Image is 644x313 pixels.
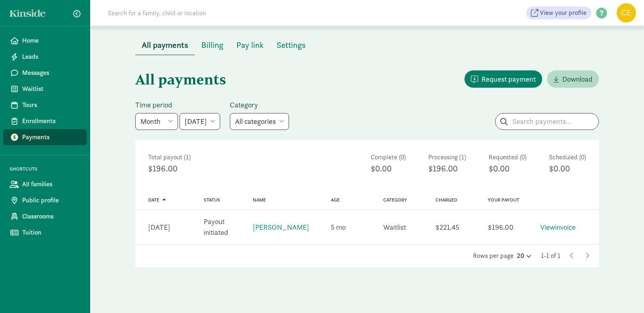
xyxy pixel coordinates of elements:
[331,197,340,203] a: Age
[3,224,87,241] a: Tuition
[270,35,312,55] button: Settings
[135,35,195,55] button: All payments
[436,222,459,233] div: $221.45
[540,8,586,18] span: View your profile
[3,113,87,129] a: Enrollments
[135,100,220,110] label: Time period
[540,222,576,232] a: Viewinvoice
[517,251,531,261] div: 20
[428,152,466,162] div: Processing (1)
[488,197,519,203] a: Your payout
[230,35,270,55] button: Pay link
[201,39,223,51] span: Billing
[148,222,170,233] div: [DATE]
[495,113,599,130] input: Search payments...
[488,222,514,233] div: $196.00
[383,222,406,233] div: Waitlist
[549,162,586,175] div: $0.00
[22,52,80,62] span: Leads
[436,197,457,203] a: Charged
[3,208,87,224] a: Classrooms
[135,251,599,261] div: Rows per page 1-1 of 1
[3,81,87,97] a: Waitlist
[464,70,542,88] button: Request payment
[253,222,309,232] a: [PERSON_NAME]
[489,162,526,175] div: $0.00
[135,41,195,50] a: All payments
[148,152,348,162] div: Total payout (1)
[3,65,87,81] a: Messages
[22,132,80,142] span: Payments
[383,197,407,203] a: Category
[22,179,80,189] span: All families
[148,197,159,203] span: Date
[371,152,406,162] div: Complete (0)
[253,197,266,203] a: Name
[3,192,87,208] a: Public profile
[142,39,188,51] span: All payments
[230,41,270,50] a: Pay link
[3,33,87,49] a: Home
[22,116,80,126] span: Enrollments
[3,97,87,113] a: Tours
[230,100,289,110] label: Category
[103,5,329,21] input: Search for a family, child or location
[526,6,591,19] a: View your profile
[428,162,466,175] div: $196.00
[22,84,80,94] span: Waitlist
[331,222,346,232] span: 5
[604,274,644,313] iframe: Chat Widget
[481,74,536,84] span: Request payment
[3,129,87,145] a: Payments
[489,152,526,162] div: Requested (0)
[22,36,80,45] span: Home
[22,196,80,205] span: Public profile
[371,162,406,175] div: $0.00
[135,65,365,94] h1: All payments
[562,74,592,84] span: Download
[204,197,220,203] a: Status
[195,35,230,55] button: Billing
[22,100,80,110] span: Tours
[3,49,87,65] a: Leads
[236,39,264,51] span: Pay link
[3,176,87,192] a: All families
[547,70,599,88] a: Download
[22,68,80,78] span: Messages
[277,39,306,51] span: Settings
[195,41,230,50] a: Billing
[22,212,80,221] span: Classrooms
[204,217,228,237] span: Payout initiated
[148,197,166,203] a: Date
[549,152,586,162] div: Scheduled (0)
[270,41,312,50] a: Settings
[22,228,80,237] span: Tuition
[148,162,348,175] div: $196.00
